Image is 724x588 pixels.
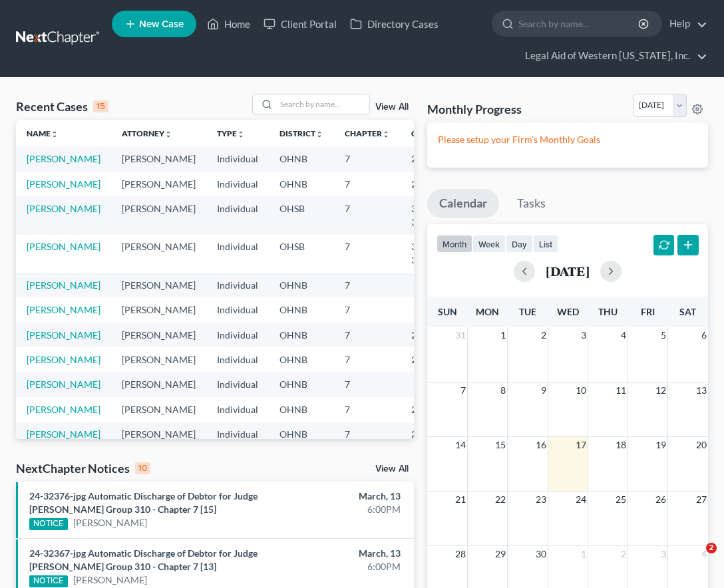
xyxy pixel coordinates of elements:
span: Thu [598,306,618,317]
span: 30 [534,546,548,562]
a: View All [375,464,409,474]
span: 1 [580,546,588,562]
a: Districtunfold_more [279,128,323,138]
td: Individual [206,235,269,273]
a: [PERSON_NAME] [73,573,147,587]
div: NextChapter Notices [16,460,150,476]
td: [PERSON_NAME] [111,235,206,273]
span: 5 [659,327,667,343]
td: 3:25-bk-31847 [401,196,464,234]
span: Wed [557,306,579,317]
span: 7 [459,382,467,398]
td: OHNB [269,273,334,297]
a: Home [200,12,257,36]
td: OHNB [269,422,334,447]
span: 24 [574,492,588,508]
span: 22 [494,492,507,508]
td: [PERSON_NAME] [111,372,206,397]
i: unfold_more [382,130,390,138]
a: [PERSON_NAME] [27,203,100,214]
a: [PERSON_NAME] [27,329,100,341]
td: 25-31197 [401,397,464,422]
td: [PERSON_NAME] [111,172,206,196]
span: 8 [499,382,507,398]
span: 1 [499,327,507,343]
div: March, 13 [286,490,401,503]
a: [PERSON_NAME] [27,241,100,252]
a: [PERSON_NAME] [27,428,100,440]
span: 29 [494,546,507,562]
a: [PERSON_NAME] [27,178,100,190]
input: Search by name... [518,11,640,36]
a: Legal Aid of Western [US_STATE], Inc. [518,44,707,68]
span: 12 [654,382,667,398]
a: Directory Cases [343,12,445,36]
td: 25-31881 [401,422,464,447]
td: 3:25-bk-30855 [401,235,464,273]
div: NOTICE [29,575,68,587]
td: OHNB [269,146,334,171]
td: Individual [206,146,269,171]
span: 3 [580,327,588,343]
td: 25-31772 [401,172,464,196]
span: 26 [654,492,667,508]
td: [PERSON_NAME] [111,273,206,297]
td: OHNB [269,372,334,397]
span: 10 [574,382,588,398]
a: [PERSON_NAME] [73,516,147,529]
a: [PERSON_NAME] [27,378,100,390]
span: 4 [620,327,628,343]
h2: [DATE] [546,264,590,278]
span: 28 [454,546,467,562]
span: 31 [454,327,467,343]
span: Sat [679,306,696,317]
button: list [533,235,558,253]
span: New Case [139,19,184,29]
a: Attorneyunfold_more [122,128,172,138]
td: 7 [334,235,401,273]
a: Nameunfold_more [27,128,59,138]
a: [PERSON_NAME] [27,354,100,365]
td: Individual [206,196,269,234]
a: Typeunfold_more [217,128,245,138]
input: Search by name... [276,94,369,114]
td: Individual [206,273,269,297]
td: [PERSON_NAME] [111,323,206,347]
span: 2 [540,327,548,343]
a: [PERSON_NAME] [27,153,100,164]
span: 25 [614,492,628,508]
td: OHNB [269,347,334,372]
td: 7 [334,146,401,171]
td: 7 [334,172,401,196]
td: [PERSON_NAME] [111,146,206,171]
td: 7 [334,297,401,322]
span: 19 [654,437,667,453]
a: 24-32367-jpg Automatic Discharge of Debtor for Judge [PERSON_NAME] Group 310 - Chapter 7 [13] [29,547,258,572]
a: [PERSON_NAME] [27,279,100,291]
td: [PERSON_NAME] [111,422,206,447]
i: unfold_more [237,130,245,138]
td: OHSB [269,235,334,273]
td: 7 [334,347,401,372]
span: 3 [659,546,667,562]
a: [PERSON_NAME] [27,404,100,415]
td: 7 [334,196,401,234]
div: March, 13 [286,547,401,560]
td: Individual [206,323,269,347]
td: OHSB [269,196,334,234]
a: Calendar [427,189,499,218]
a: View All [375,102,409,112]
a: Chapterunfold_more [345,128,390,138]
i: unfold_more [51,130,59,138]
a: [PERSON_NAME] [27,304,100,315]
a: Tasks [505,189,558,218]
td: 25-31868 [401,146,464,171]
div: 10 [135,462,150,474]
span: Fri [641,306,655,317]
td: Individual [206,172,269,196]
button: month [437,235,472,253]
td: 7 [334,372,401,397]
span: 23 [534,492,548,508]
div: 15 [93,100,108,112]
span: 6 [700,327,708,343]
